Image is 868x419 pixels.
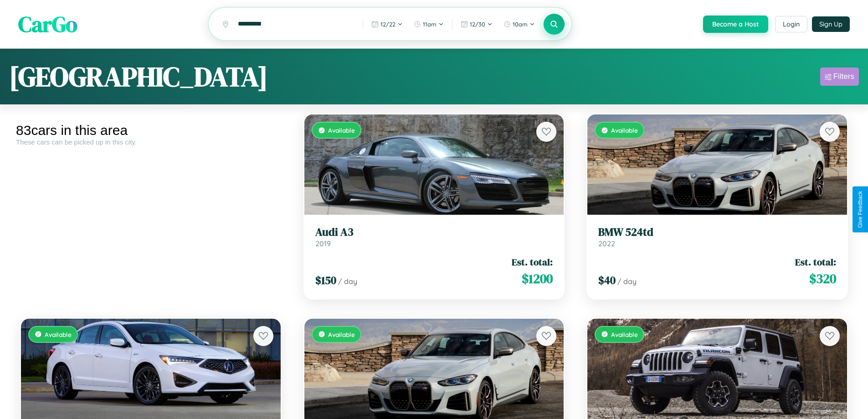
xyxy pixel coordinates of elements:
h3: Audi A3 [315,226,553,239]
button: Become a Host [703,16,768,33]
span: 12 / 30 [470,21,485,28]
button: 12/30 [456,17,497,31]
span: 10am [513,21,528,28]
div: Give Feedback [857,191,863,228]
span: Available [611,126,638,134]
button: 11am [409,17,448,31]
button: 10am [499,17,539,31]
span: Available [611,331,638,338]
button: Login [775,16,807,32]
button: 12/22 [367,17,407,31]
span: 12 / 22 [380,21,395,28]
a: Audi A32019 [315,226,553,248]
span: $ 150 [315,273,336,288]
span: 2022 [598,239,615,248]
span: $ 1200 [522,269,553,288]
span: Est. total: [512,255,553,269]
span: Available [328,331,355,338]
button: Filters [820,67,859,86]
span: Available [328,126,355,134]
h1: [GEOGRAPHIC_DATA] [9,58,268,95]
span: / day [338,277,357,286]
div: These cars can be picked up in this city. [16,138,286,146]
a: BMW 524td2022 [598,226,836,248]
h3: BMW 524td [598,226,836,239]
span: 11am [423,21,437,28]
span: $ 40 [598,273,616,288]
span: $ 320 [809,269,836,288]
span: Available [45,331,72,338]
span: 2019 [315,239,331,248]
span: / day [617,277,637,286]
span: Est. total: [795,255,836,269]
div: Filters [833,72,854,81]
div: 83 cars in this area [16,123,286,138]
button: Sign Up [812,16,850,32]
span: CarGo [18,9,77,39]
